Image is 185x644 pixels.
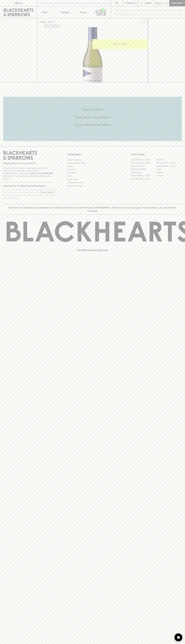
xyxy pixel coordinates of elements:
[37,27,148,82] img: 37546.png
[127,2,137,5] p: Wishlist
[80,11,87,14] p: Stores
[5,206,180,212] p: Blackhearts & Sparrows acknowledges the traditional Custodians of land throughout [GEOGRAPHIC_DAT...
[131,177,156,180] a: [GEOGRAPHIC_DATA]
[156,171,182,174] a: Geelong
[67,175,118,178] a: FAQ's
[156,161,182,165] a: [GEOGRAPHIC_DATA]
[67,181,118,184] a: Shipping Information
[3,197,54,200] p: We will never spam you
[39,21,45,23] a: HOME
[14,2,23,5] p: FIND US
[47,21,53,23] a: SHOP
[131,168,156,171] a: [PERSON_NAME]
[3,167,54,180] p: It is against the law to sell or supply alcohol to, or to obtain alcohol on behalf of a person un...
[139,19,147,26] button: Add to wishlist
[3,162,54,165] p: Sibling owned and run since [DATE]
[67,184,118,187] a: Terms & Conditions
[67,165,118,168] a: Careers
[113,42,127,46] p: ADD TO CART
[74,6,93,18] a: Stores
[3,97,182,141] div: Call to action block
[67,162,118,165] a: Business & Bulk Gifting
[5,190,40,195] input: e.g. jane@blackheartsandsparrows.com.au
[131,171,156,174] a: Fitzroy North
[29,172,53,174] strong: Liquor License #32064953
[131,161,156,165] a: [GEOGRAPHIC_DATA]
[42,11,47,14] p: Shop
[67,153,118,156] p: OTHER AREAS
[3,184,54,188] p: Subscribe to The Blackhearts Newsletter
[156,168,182,171] a: Fitzroy
[56,6,74,18] a: Tastings
[67,171,118,174] a: Gift Cards
[166,2,167,4] p: 0
[131,174,156,177] a: [GEOGRAPHIC_DATA]
[37,6,56,18] button: Shop
[131,165,156,168] a: Brunswick West
[131,158,156,161] a: [GEOGRAPHIC_DATA]
[44,25,61,28] button: Add to wishlist
[177,636,180,639] img: bubble-icon
[93,39,148,49] button: ADD TO CART
[155,2,162,5] p: $0.00
[3,107,182,112] h5: Click & Collect
[3,123,182,127] h5: Across Melbourne Metro
[67,178,118,181] a: Privacy Policy
[3,115,182,119] h5: Uber Same-Day Delivery
[131,153,182,156] p: OUR STORES
[156,174,182,177] a: Prahran
[156,165,182,168] a: [GEOGRAPHIC_DATA]
[171,2,183,5] p: Checkout
[41,190,54,195] button: SUBSCRIBE
[156,158,182,161] a: Braddon
[67,158,118,161] a: Bottle Drop FAQ's
[145,2,151,5] p: Login
[61,11,69,14] p: Tastings
[42,191,53,194] p: SUBSCRIBE
[67,168,118,171] a: Contact Us
[121,10,180,15] input: Try "Pinot noir"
